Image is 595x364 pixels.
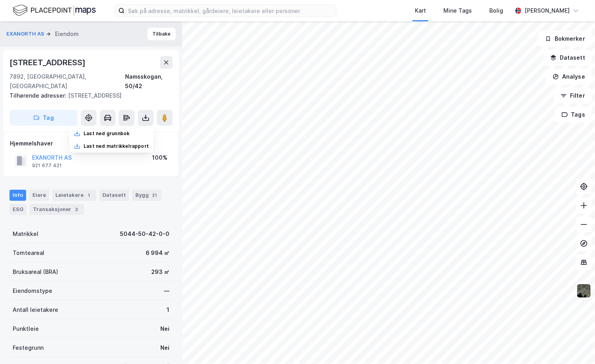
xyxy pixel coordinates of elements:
[489,6,503,15] div: Bolig
[147,28,176,40] button: Tilbake
[443,6,472,15] div: Mine Tags
[132,190,162,201] div: Bygg
[73,206,81,213] div: 3
[13,248,44,258] div: Tomteareal
[13,324,39,334] div: Punktleie
[164,286,169,296] div: —
[152,153,167,162] div: 100%
[538,31,592,47] button: Bokmerker
[125,5,336,17] input: Søk på adresse, matrikkel, gårdeiere, leietakere eller personer
[146,248,169,258] div: 6 994 ㎡
[546,69,592,85] button: Analyse
[10,91,166,100] div: [STREET_ADDRESS]
[32,162,62,169] div: 921 677 421
[55,29,79,39] div: Eiendom
[576,283,591,298] img: 9k=
[85,191,93,199] div: 1
[10,72,125,91] div: 7892, [GEOGRAPHIC_DATA], [GEOGRAPHIC_DATA]
[415,6,426,15] div: Kart
[10,204,27,215] div: ESG
[84,130,129,137] div: Last ned grunnbok
[160,343,169,353] div: Nei
[84,143,149,149] div: Last ned matrikkelrapport
[13,343,44,353] div: Festegrunn
[167,305,169,315] div: 1
[120,229,169,239] div: 5044-50-42-0-0
[99,190,129,201] div: Datasett
[151,267,169,277] div: 293 ㎡
[13,286,52,296] div: Eiendomstype
[13,267,58,277] div: Bruksareal (BRA)
[525,6,570,15] div: [PERSON_NAME]
[10,92,68,99] span: Tilhørende adresser:
[6,30,46,38] button: EXANORTH AS
[554,88,592,104] button: Filter
[13,305,58,315] div: Antall leietakere
[52,190,96,201] div: Leietakere
[150,191,158,199] div: 21
[10,56,87,69] div: [STREET_ADDRESS]
[544,50,592,66] button: Datasett
[125,72,173,91] div: Namsskogan, 50/42
[160,324,169,334] div: Nei
[555,107,592,123] button: Tags
[10,110,78,126] button: Tag
[13,4,96,17] img: logo.f888ab2527a4732fd821a326f86c7f29.svg
[10,190,26,201] div: Info
[555,326,595,364] div: Kontrollprogram for chat
[29,190,49,201] div: Eiere
[13,229,38,239] div: Matrikkel
[10,139,172,148] div: Hjemmelshaver
[30,204,84,215] div: Transaksjoner
[555,326,595,364] iframe: Chat Widget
